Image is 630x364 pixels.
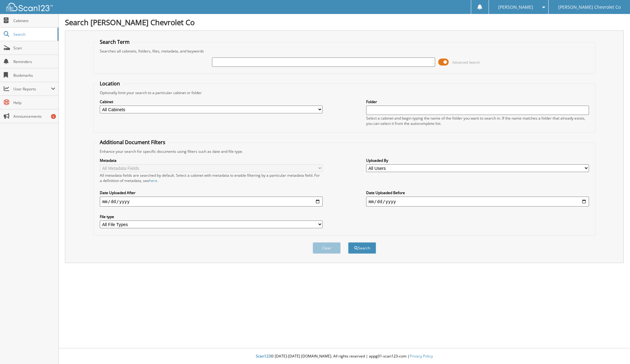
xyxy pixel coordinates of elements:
span: [PERSON_NAME] [498,5,533,9]
span: Reminders [13,59,55,64]
legend: Additional Document Filters [97,139,168,146]
div: Enhance your search for specific documents using filters such as date and file type. [97,149,592,154]
span: [PERSON_NAME] Chevrolet Co [558,5,621,9]
input: start [100,197,323,207]
legend: Location [97,80,123,87]
legend: Search Term [97,39,133,45]
span: Bookmarks [13,73,55,78]
label: Uploaded By [366,158,589,163]
div: All metadata fields are searched by default. Select a cabinet with metadata to enable filtering b... [100,173,323,183]
button: Clear [313,242,341,254]
label: Metadata [100,158,323,163]
label: Date Uploaded Before [366,190,589,195]
span: Cabinets [13,18,55,23]
span: Help [13,100,55,105]
span: Announcements [13,114,55,119]
h1: Search [PERSON_NAME] Chevrolet Co [65,17,624,27]
label: Cabinet [100,99,323,104]
div: © [DATE]-[DATE] [DOMAIN_NAME]. All rights reserved | appg01-scan123-com | [59,349,630,364]
label: File type [100,214,323,219]
img: scan123-logo-white.svg [6,3,53,11]
span: Search [13,32,54,37]
a: here [149,178,157,183]
span: Scan [13,45,55,51]
div: Select a cabinet and begin typing the name of the folder you want to search in. If the name match... [366,116,589,126]
span: Advanced Search [452,60,480,65]
div: Searches all cabinets, folders, files, metadata, and keywords [97,48,592,54]
label: Date Uploaded After [100,190,323,195]
span: User Reports [13,86,51,92]
a: Privacy Policy [410,353,433,359]
span: Scan123 [256,353,271,359]
button: Search [348,242,376,254]
label: Folder [366,99,589,104]
input: end [366,197,589,207]
div: Optionally limit your search to a particular cabinet or folder [97,90,592,95]
div: 6 [51,114,56,119]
